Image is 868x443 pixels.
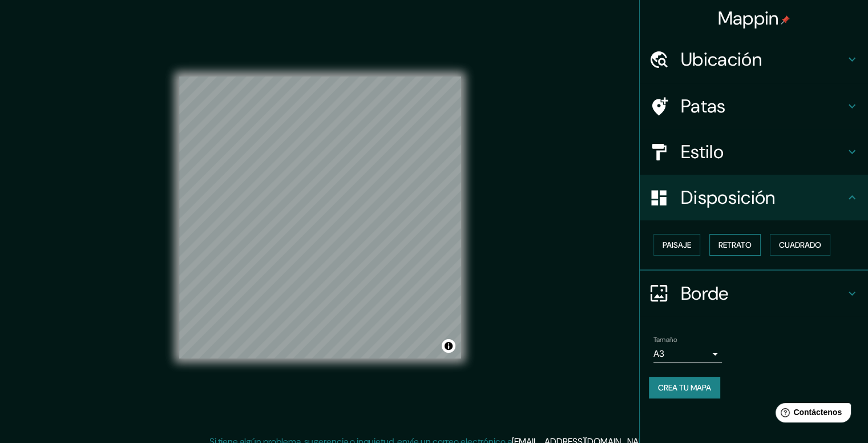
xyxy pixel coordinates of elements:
div: Disposición [640,175,868,220]
font: Borde [681,281,729,305]
button: Retrato [709,234,761,256]
img: pin-icon.png [781,15,790,25]
iframe: Lanzador de widgets de ayuda [766,398,855,430]
button: Cuadrado [770,234,830,256]
font: Cuadrado [779,240,821,250]
font: Paisaje [663,240,691,250]
font: Disposición [681,186,775,210]
button: Crea tu mapa [649,377,720,398]
font: Crea tu mapa [658,382,711,393]
canvas: Mapa [179,76,461,359]
font: Mappin [718,6,779,30]
div: Ubicación [640,37,868,82]
font: A3 [653,348,664,360]
button: Paisaje [653,234,700,256]
font: Patas [681,94,726,118]
font: Ubicación [681,47,762,71]
div: Borde [640,271,868,316]
font: Tamaño [653,335,677,344]
div: Estilo [640,129,868,175]
font: Retrato [718,240,752,250]
button: Activar o desactivar atribución [442,339,455,353]
font: Estilo [681,140,724,164]
div: A3 [653,345,722,363]
div: Patas [640,83,868,129]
